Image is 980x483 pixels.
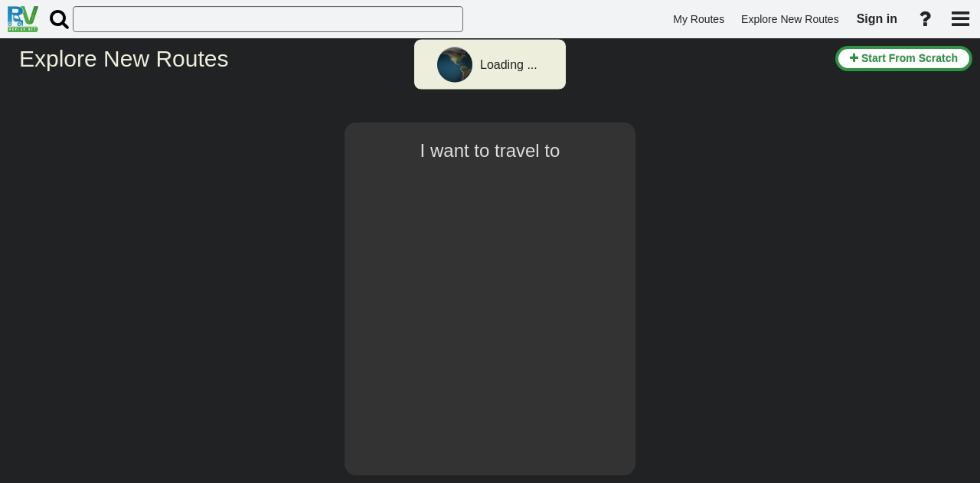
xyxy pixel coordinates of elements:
[857,12,897,25] span: Sign in
[666,5,731,34] a: My Routes
[420,140,560,161] span: I want to travel to
[850,3,904,35] a: Sign in
[741,13,839,25] span: Explore New Routes
[8,6,38,32] img: RvPlanetLogo.png
[19,46,824,71] h2: Explore New Routes
[673,13,724,25] span: My Routes
[734,5,846,34] a: Explore New Routes
[480,57,537,74] div: Loading ...
[835,46,972,71] button: Start From Scratch
[861,52,958,64] span: Start From Scratch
